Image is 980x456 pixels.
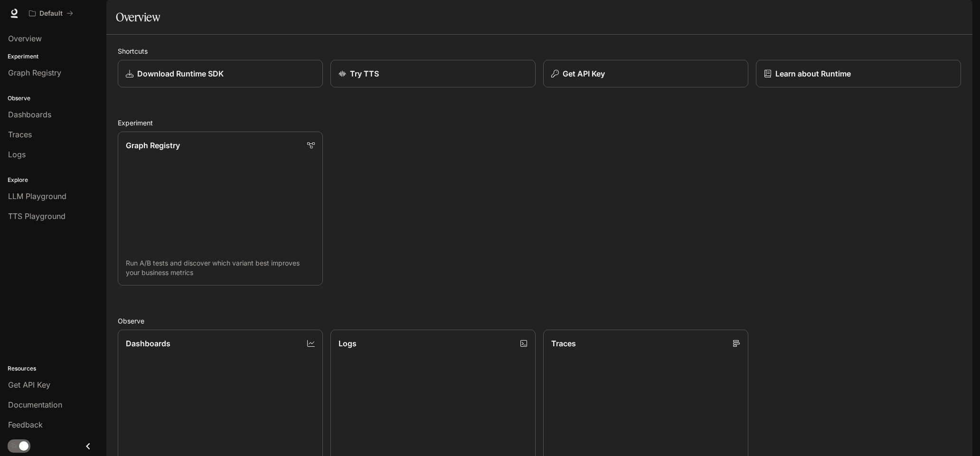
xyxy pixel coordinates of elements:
[126,140,180,151] p: Graph Registry
[116,8,160,27] h1: Overview
[339,338,357,349] p: Logs
[543,60,748,87] button: Get API Key
[118,118,961,128] h2: Experiment
[39,9,63,18] p: Default
[563,68,605,79] p: Get API Key
[756,60,961,87] a: Learn about Runtime
[118,60,323,87] a: Download Runtime SDK
[330,60,536,87] a: Try TTS
[126,258,315,277] p: Run A/B tests and discover which variant best improves your business metrics
[118,46,961,56] h2: Shortcuts
[126,338,170,349] p: Dashboards
[350,68,379,79] p: Try TTS
[775,68,851,79] p: Learn about Runtime
[137,68,224,79] p: Download Runtime SDK
[25,4,77,23] button: All workspaces
[551,338,576,349] p: Traces
[118,316,961,326] h2: Observe
[118,132,323,285] a: Graph RegistryRun A/B tests and discover which variant best improves your business metrics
